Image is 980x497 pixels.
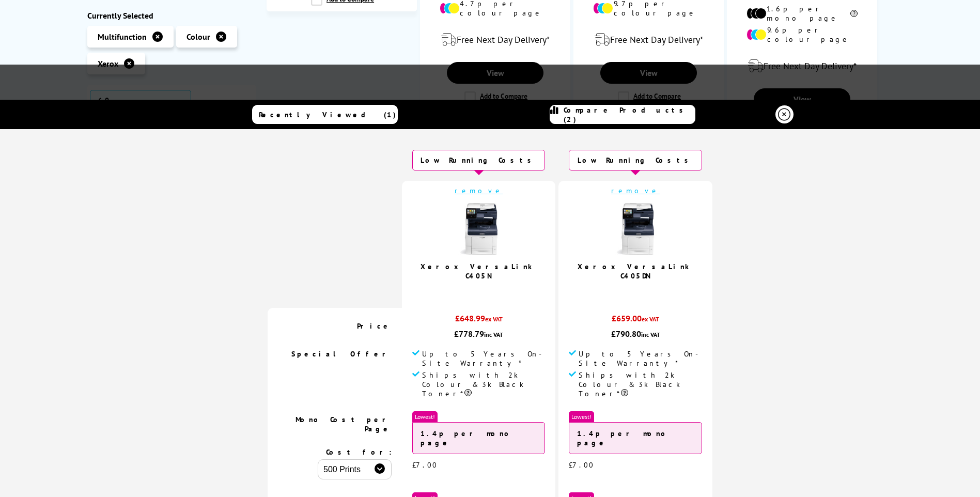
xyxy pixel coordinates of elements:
[641,331,660,338] span: inc VAT
[98,58,118,69] span: Xerox
[412,411,438,422] span: Lowest!
[485,315,503,323] span: ex VAT
[412,150,545,170] div: Low Running Costs
[746,4,858,23] li: 1.6p per mono page
[569,313,702,329] div: £659.00
[733,52,872,81] div: modal_delivery
[186,32,210,42] span: Colour
[484,331,503,338] span: inc VAT
[550,105,695,124] a: Compare Products (2)
[482,286,493,298] span: / 5
[470,286,482,298] span: 4.9
[98,32,147,42] span: Multifunction
[569,411,594,422] span: Lowest!
[295,415,392,433] span: Mono Cost per Page
[579,349,702,368] span: Up to 5 Years On-Site Warranty*
[642,315,659,323] span: ex VAT
[421,262,537,281] a: Xerox VersaLink C405N
[357,321,392,331] span: Price
[600,62,696,84] a: View
[569,329,702,339] div: £790.80
[453,203,505,255] img: C405-Front-small.jpg
[259,110,396,119] span: Recently Viewed (1)
[412,460,438,470] span: £7.00
[579,25,718,54] div: modal_delivery
[627,286,639,298] span: 4.8
[422,349,545,368] span: Up to 5 Years On-Site Warranty*
[421,429,513,447] strong: 1.4p per mono page
[611,186,660,195] a: remove
[326,447,392,457] span: Cost for:
[252,105,398,124] a: Recently Viewed (1)
[422,370,545,398] span: Ships with 2k Colour & 3k Black Toner*
[579,370,702,398] span: Ships with 2k Colour & 3k Black Toner*
[455,186,503,195] a: remove
[639,286,650,298] span: / 5
[564,105,695,124] span: Compare Products (2)
[412,313,545,329] div: £648.99
[412,329,545,339] div: £778.79
[610,203,661,255] img: C405_Front-small.jpg
[578,262,694,281] a: Xerox VersaLink C405DN
[569,150,702,170] div: Low Running Costs
[447,62,543,84] a: View
[87,10,257,21] div: Currently Selected
[577,429,670,447] strong: 1.4p per mono page
[426,25,565,54] div: modal_delivery
[569,460,594,470] span: £7.00
[291,349,392,359] span: Special Offer
[746,25,858,44] li: 9.6p per colour page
